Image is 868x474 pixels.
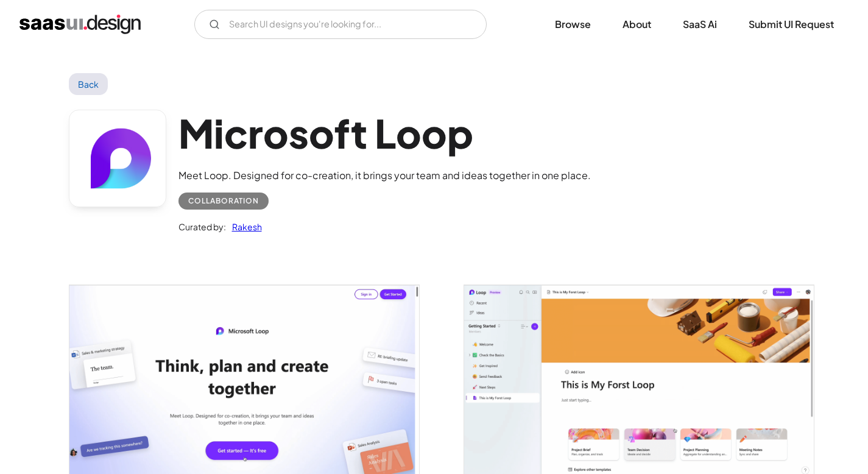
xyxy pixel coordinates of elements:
form: Email Form [194,10,487,39]
input: Search UI designs you're looking for... [194,10,487,39]
div: Meet Loop. Designed for co-creation, it brings your team and ideas together in one place. [178,168,591,183]
a: Submit UI Request [734,11,849,38]
div: Curated by: [178,219,226,234]
a: SaaS Ai [668,11,732,38]
div: Collaboration [188,194,259,208]
a: About [608,11,666,38]
a: Rakesh [226,219,262,234]
a: Back [69,73,108,95]
a: Browse [540,11,605,38]
h1: Microsoft Loop [178,110,591,157]
a: home [19,15,141,34]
